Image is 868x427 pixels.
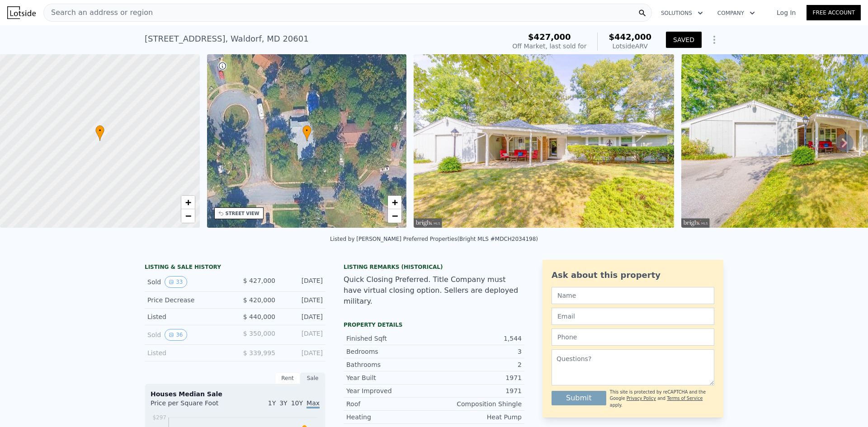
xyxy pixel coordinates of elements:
[434,373,522,382] div: 1971
[705,31,723,49] button: Show Options
[344,274,524,307] div: Quick Closing Preferred. Title Company must have virtual closing option. Sellers are deployed mil...
[346,413,434,422] div: Heating
[667,396,703,401] a: Terms of Service
[44,7,153,18] span: Search an address or region
[147,312,228,321] div: Listed
[279,399,287,407] span: 3Y
[151,389,320,399] div: Houses Median Sale
[243,313,275,320] span: $ 440,000
[710,5,762,21] button: Company
[283,276,323,288] div: [DATE]
[307,399,320,408] span: Max
[226,210,259,217] div: STREET VIEW
[147,348,228,357] div: Listed
[330,236,538,242] div: Listed by [PERSON_NAME] Preferred Properties (Bright MLS #MDCH2034198)
[434,334,522,343] div: 1,544
[552,328,714,346] input: Phone
[807,5,861,20] a: Free Account
[302,125,311,141] div: •
[165,329,187,341] button: View historical data
[147,296,228,305] div: Price Decrease
[609,42,651,51] div: Lotside ARV
[291,399,303,407] span: 10Y
[609,32,651,42] span: $442,000
[512,42,586,51] div: Off Market, last sold for
[666,32,702,48] button: SAVED
[185,210,191,221] span: −
[392,210,398,221] span: −
[243,296,275,304] span: $ 420,000
[552,269,714,282] div: Ask about this property
[434,360,522,369] div: 2
[414,54,674,228] img: Sale: 50814201 Parcel: 34347720
[283,329,323,341] div: [DATE]
[528,32,571,42] span: $427,000
[627,396,656,401] a: Privacy Policy
[165,276,187,288] button: View historical data
[152,414,166,421] tspan: $297
[346,347,434,356] div: Bedrooms
[434,413,522,422] div: Heat Pump
[243,330,275,337] span: $ 350,000
[654,5,710,21] button: Solutions
[346,334,434,343] div: Finished Sqft
[283,296,323,305] div: [DATE]
[344,321,524,328] div: Property details
[610,389,714,408] div: This site is protected by reCAPTCHA and the Google and apply.
[346,373,434,382] div: Year Built
[388,209,401,223] a: Zoom out
[434,399,522,408] div: Composition Shingle
[275,372,300,384] div: Rent
[145,263,325,272] div: LISTING & SALE HISTORY
[147,329,228,341] div: Sold
[243,277,275,284] span: $ 427,000
[434,386,522,395] div: 1971
[95,127,104,135] span: •
[283,312,323,321] div: [DATE]
[185,197,191,208] span: +
[302,127,311,135] span: •
[434,347,522,356] div: 3
[552,391,606,405] button: Submit
[552,287,714,304] input: Name
[392,197,398,208] span: +
[181,209,195,223] a: Zoom out
[346,386,434,395] div: Year Improved
[344,263,524,271] div: Listing Remarks (Historical)
[147,276,228,288] div: Sold
[181,196,195,209] a: Zoom in
[151,399,235,413] div: Price per Square Foot
[145,33,309,45] div: [STREET_ADDRESS] , Waldorf , MD 20601
[552,308,714,325] input: Email
[346,399,434,408] div: Roof
[388,196,401,209] a: Zoom in
[7,6,36,19] img: Lotside
[95,125,104,141] div: •
[766,8,807,17] a: Log In
[268,399,276,407] span: 1Y
[300,372,325,384] div: Sale
[243,349,275,357] span: $ 339,995
[283,348,323,357] div: [DATE]
[346,360,434,369] div: Bathrooms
